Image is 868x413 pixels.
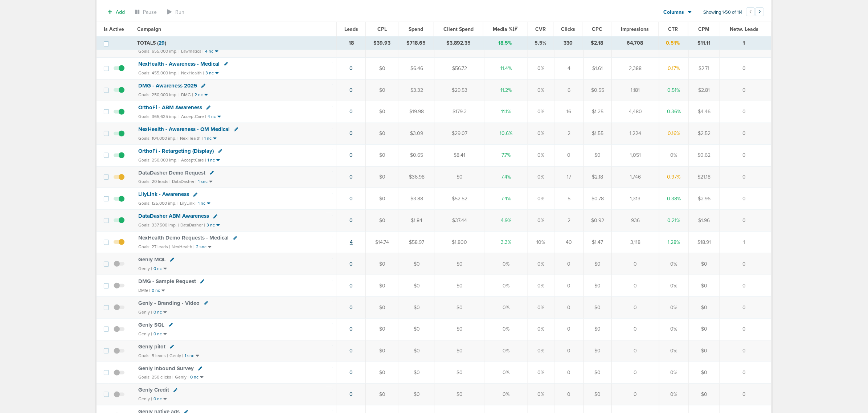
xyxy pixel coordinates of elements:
[484,275,528,297] td: 0%
[138,158,180,163] small: Goals: 250,000 imp. |
[366,188,399,210] td: $0
[190,375,198,380] small: 0 nc
[554,297,584,318] td: 0
[659,318,688,340] td: 0%
[584,318,612,340] td: $0
[730,26,758,32] span: Netw. Leads
[659,144,688,166] td: 0%
[366,58,399,79] td: $0
[528,101,554,123] td: 0%
[584,188,612,210] td: $0.78
[138,244,170,250] small: Goals: 27 leads |
[350,369,353,376] a: 0
[584,210,612,232] td: $0.92
[612,318,659,340] td: 0
[554,58,584,79] td: 4
[484,232,528,253] td: 3.3%
[138,365,194,372] span: Genly Inbound Survey
[612,101,659,123] td: 4,480
[528,144,554,166] td: 0%
[435,123,484,144] td: $29.07
[435,340,484,362] td: $0
[612,340,659,362] td: 0
[528,275,554,297] td: 0%
[689,79,720,101] td: $2.81
[435,79,484,101] td: $29.53
[528,188,554,210] td: 0%
[138,126,230,132] span: NexHealth - Awareness - OM Medical
[484,340,528,362] td: 0%
[366,144,399,166] td: $0
[659,297,688,318] td: 0%
[720,297,771,318] td: 0
[435,362,484,384] td: $0
[399,362,435,384] td: $0
[399,384,435,405] td: $0
[584,79,612,101] td: $0.55
[689,362,720,384] td: $0
[554,123,584,144] td: 2
[350,196,353,202] a: 0
[689,144,720,166] td: $0.62
[350,326,353,332] a: 0
[484,79,528,101] td: 11.2%
[554,79,584,101] td: 6
[584,297,612,318] td: $0
[350,217,353,224] a: 0
[175,375,189,380] small: Genly |
[554,253,584,275] td: 0
[350,130,353,136] a: 0
[205,49,213,54] small: 4 nc
[659,340,688,362] td: 0%
[350,87,353,93] a: 0
[138,222,179,228] small: Goals: 337,500 imp. |
[612,144,659,166] td: 1,051
[435,253,484,275] td: $0
[435,297,484,318] td: $0
[659,362,688,384] td: 0%
[443,26,474,32] span: Client Spend
[528,232,554,253] td: 10%
[435,232,484,253] td: $1,800
[612,123,659,144] td: 1,224
[659,37,688,50] td: 0.51%
[689,297,720,318] td: $0
[484,101,528,123] td: 11.1%
[153,266,162,271] small: 0 nc
[528,37,554,50] td: 5.5%
[528,384,554,405] td: 0%
[366,210,399,232] td: $0
[528,340,554,362] td: 0%
[554,188,584,210] td: 5
[196,244,206,250] small: 2 snc
[377,26,387,32] span: CPL
[435,58,484,79] td: $56.72
[172,244,195,249] small: NexHealth |
[138,114,180,119] small: Goals: 365,625 imp. |
[138,234,229,241] span: NexHealth Demo Requests - Medical
[172,179,197,184] small: DataDasher |
[399,297,435,318] td: $0
[621,26,649,32] span: Impressions
[435,318,484,340] td: $0
[484,318,528,340] td: 0%
[528,318,554,340] td: 0%
[138,256,166,263] span: Genly MQL
[138,375,173,380] small: Goals: 250 clicks |
[584,123,612,144] td: $1.55
[366,362,399,384] td: $0
[366,37,398,50] td: $39.93
[350,239,353,245] a: 4
[612,210,659,232] td: 936
[612,384,659,405] td: 0
[206,222,215,228] small: 3 nc
[584,253,612,275] td: $0
[659,384,688,405] td: 0%
[612,362,659,384] td: 0
[138,92,180,98] small: Goals: 250,000 imp. |
[720,123,771,144] td: 0
[366,232,399,253] td: $14.74
[152,288,160,293] small: 0 nc
[435,144,484,166] td: $8.41
[483,37,528,50] td: 18.5%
